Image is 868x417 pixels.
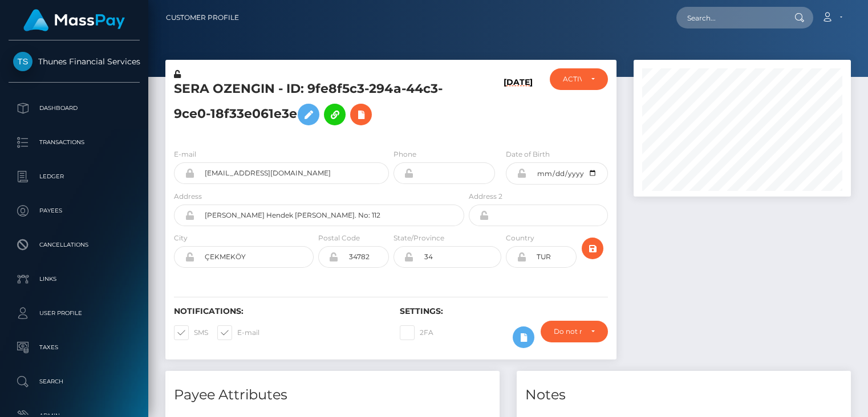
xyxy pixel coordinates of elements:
a: Links [9,265,140,293]
p: User Profile [13,305,135,322]
label: Postal Code [318,233,360,243]
label: State/Province [394,233,444,243]
a: Ledger [9,162,140,191]
label: 2FA [400,325,433,340]
label: City [174,233,188,243]
label: Address 2 [469,191,502,202]
h4: Notes [525,385,842,405]
h6: [DATE] [504,77,533,135]
a: Transactions [9,128,140,157]
p: Taxes [13,339,135,356]
a: Payees [9,197,140,225]
a: Dashboard [9,94,140,122]
p: Cancellations [13,236,135,254]
a: Search [9,367,140,396]
label: E-mail [174,149,196,160]
h6: Settings: [400,306,609,316]
input: Search... [676,7,784,28]
img: Thunes Financial Services [13,52,33,71]
label: Date of Birth [506,149,550,160]
label: Phone [394,149,416,160]
p: Dashboard [13,100,135,117]
button: ACTIVE [550,68,608,90]
a: Cancellations [9,231,140,259]
button: Do not require [541,321,608,342]
p: Ledger [13,168,135,185]
div: ACTIVE [563,75,582,84]
a: Customer Profile [166,6,239,30]
a: Taxes [9,333,140,362]
label: Address [174,191,202,202]
p: Search [13,373,135,390]
img: MassPay Logo [23,9,125,31]
p: Transactions [13,134,135,151]
p: Links [13,271,135,288]
div: Do not require [554,327,582,336]
p: Payees [13,202,135,219]
h5: SERA OZENGIN - ID: 9fe8f5c3-294a-44c3-9ce0-18f33e061e3e [174,80,458,131]
a: User Profile [9,299,140,328]
label: Country [506,233,534,243]
span: Thunes Financial Services [9,56,140,67]
h4: Payee Attributes [174,385,491,405]
label: E-mail [217,325,259,340]
h6: Notifications: [174,306,383,316]
label: SMS [174,325,208,340]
